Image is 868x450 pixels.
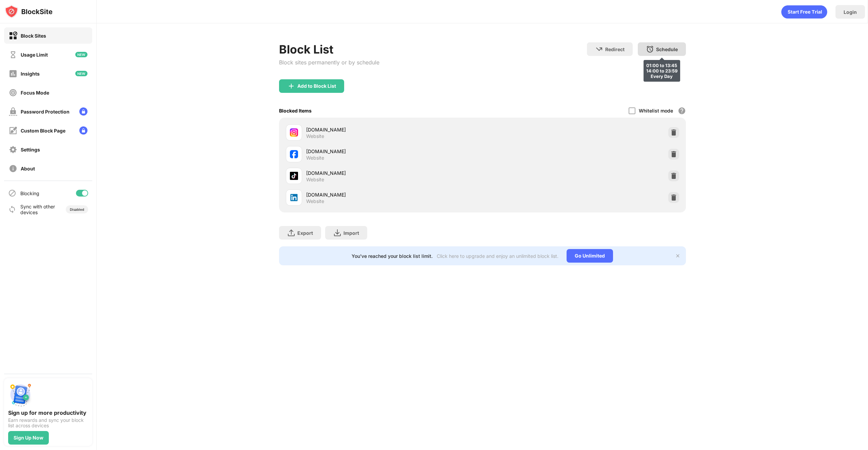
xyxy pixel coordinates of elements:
[297,230,313,236] div: Export
[9,88,17,97] img: focus-off.svg
[675,253,680,259] img: x-button.svg
[437,253,558,259] div: Click here to upgrade and enjoy an unlimited block list.
[297,83,336,89] div: Add to Block List
[781,5,827,19] div: animation
[567,249,613,263] div: Go Unlimited
[21,128,65,134] div: Custom Block Page
[646,63,677,68] div: 01:00 to 13:45
[352,253,433,259] div: You’ve reached your block list limit.
[9,107,17,116] img: password-protection-off.svg
[8,189,16,197] img: blocking-icon.svg
[14,435,43,441] div: Sign Up Now
[306,126,482,133] div: [DOMAIN_NAME]
[306,177,324,183] div: Website
[646,68,677,74] div: 14:00 to 23:59
[279,59,379,66] div: Block sites permanently or by schedule
[21,33,46,39] div: Block Sites
[290,193,298,202] img: favicons
[605,46,625,52] div: Redirect
[290,172,298,180] img: favicons
[279,42,379,56] div: Block List
[21,147,40,152] div: Settings
[306,133,324,139] div: Website
[8,417,88,428] div: Earn rewards and sync your block list across devices
[306,169,482,177] div: [DOMAIN_NAME]
[75,71,87,76] img: new-icon.svg
[656,46,678,52] div: Schedule
[290,128,298,137] img: favicons
[20,190,39,196] div: Blocking
[9,126,17,135] img: customize-block-page-off.svg
[20,204,55,215] div: Sync with other devices
[8,205,16,213] img: sync-icon.svg
[21,90,49,96] div: Focus Mode
[343,230,359,236] div: Import
[9,32,17,40] img: block-on.svg
[5,5,53,18] img: logo-blocksite.svg
[21,109,70,115] div: Password Protection
[79,107,87,116] img: lock-menu.svg
[21,52,48,58] div: Usage Limit
[844,9,857,15] div: Login
[21,166,35,171] div: About
[70,207,84,211] div: Disabled
[9,69,17,78] img: insights-off.svg
[75,52,87,57] img: new-icon.svg
[79,126,87,135] img: lock-menu.svg
[306,198,324,204] div: Website
[9,164,17,173] img: about-off.svg
[8,382,33,407] img: push-signup.svg
[279,108,312,114] div: Blocked Items
[306,155,324,161] div: Website
[306,148,482,155] div: [DOMAIN_NAME]
[290,150,298,158] img: favicons
[646,74,677,79] div: Every Day
[9,50,17,59] img: time-usage-off.svg
[21,71,40,77] div: Insights
[9,145,17,154] img: settings-off.svg
[306,191,482,198] div: [DOMAIN_NAME]
[639,108,673,114] div: Whitelist mode
[8,409,88,416] div: Sign up for more productivity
